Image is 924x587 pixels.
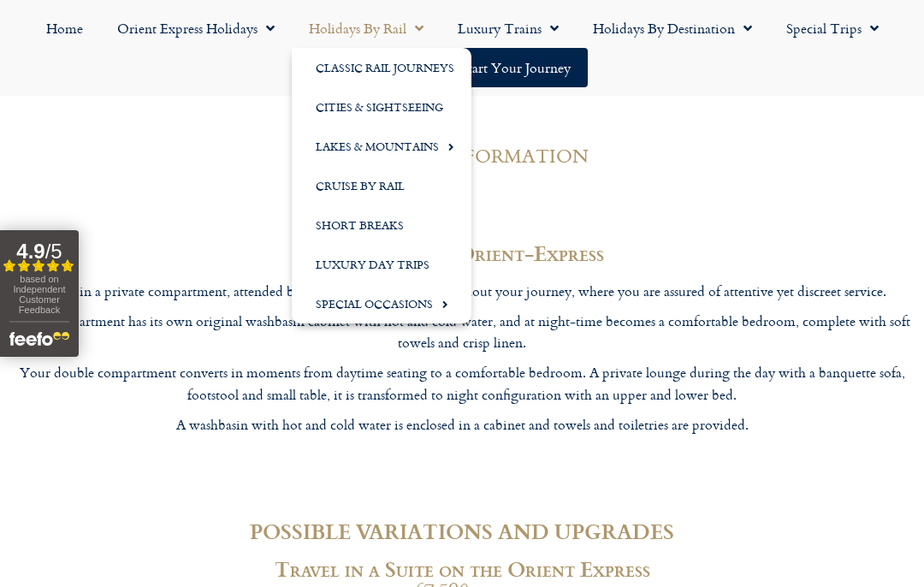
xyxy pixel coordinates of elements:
[100,9,292,48] a: Orient Express Holidays
[292,245,471,284] a: Luxury Day Trips
[9,362,915,406] p: Your double compartment converts in moments from daytime seating to a comfortable bedroom. A priv...
[292,87,471,127] a: Cities & Sightseeing
[769,9,896,48] a: Special Trips
[292,127,471,166] a: Lakes & Mountains
[9,414,915,436] p: A washbasin with hot and cold water is enclosed in a cabinet and towels and toiletries are provided.
[292,48,471,87] a: Classic Rail Journeys
[292,284,471,323] a: Special Occasions
[292,166,471,205] a: Cruise by Rail
[9,139,915,166] h1: Further information
[9,311,915,354] p: Each compartment has its own original washbasin cabinet with hot and cold water, and at night-tim...
[292,48,471,323] ul: Holidays by Rail
[292,9,441,48] a: Holidays by Rail
[444,48,588,87] a: Start your Journey
[9,9,915,87] nav: Menu
[9,521,915,542] h2: POSSIBLE VARIATIONS AND UPGRADES
[576,9,769,48] a: Holidays by Destination
[292,205,471,245] a: Short Breaks
[441,9,576,48] a: Luxury Trains
[29,9,100,48] a: Home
